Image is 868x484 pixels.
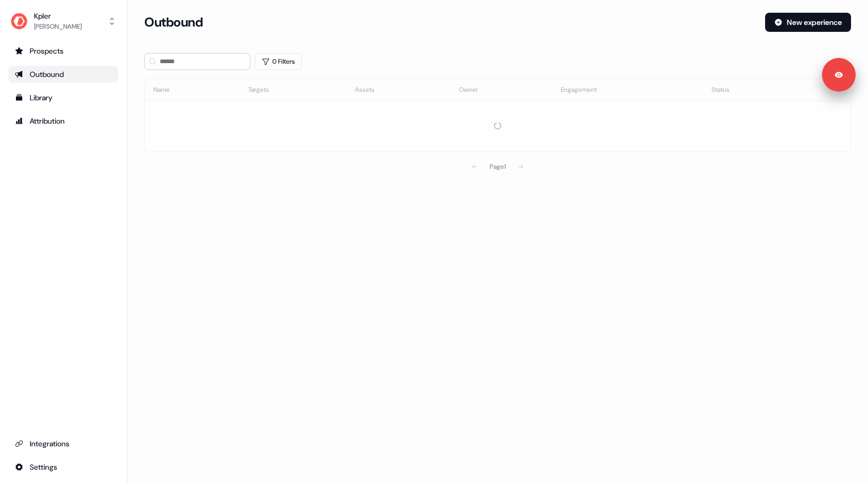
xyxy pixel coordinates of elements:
[34,11,82,21] div: Kpler
[34,21,82,32] div: [PERSON_NAME]
[8,113,118,129] a: Go to attribution
[15,462,112,472] div: Settings
[765,13,851,32] button: New experience
[8,89,118,106] a: Go to templates
[255,53,302,70] button: 0 Filters
[8,459,118,476] a: Go to integrations
[15,46,112,56] div: Prospects
[15,69,112,80] div: Outbound
[144,14,203,30] h3: Outbound
[8,66,118,83] a: Go to outbound experience
[15,438,112,449] div: Integrations
[15,116,112,126] div: Attribution
[15,92,112,103] div: Library
[8,435,118,452] a: Go to integrations
[8,8,118,34] button: Kpler[PERSON_NAME]
[8,42,118,59] a: Go to prospects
